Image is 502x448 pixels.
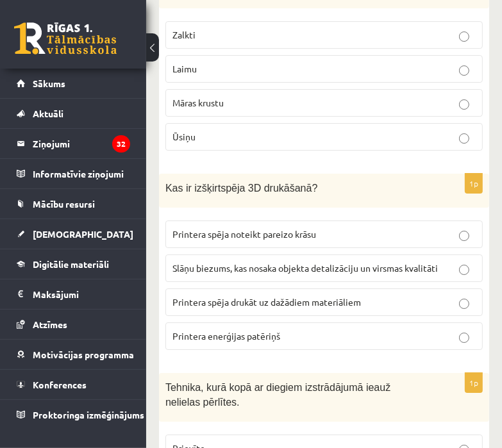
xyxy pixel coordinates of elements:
span: Motivācijas programma [33,349,134,360]
span: Zalkti [172,29,196,40]
a: Konferences [17,370,130,399]
a: Mācību resursi [17,189,130,219]
a: Motivācijas programma [17,340,130,369]
p: 1p [465,372,483,393]
span: Tehnika, kurā kopā ar diegiem izstrādājumā ieauž nelielas pērlītes. [165,382,390,408]
input: Zalkti [459,31,469,42]
input: Ūsiņu [459,133,469,144]
input: Slāņu biezums, kas nosaka objekta detalizāciju un virsmas kvalitāti [459,265,469,275]
span: Laimu [172,63,197,74]
input: Māras krustu [459,99,469,110]
legend: Informatīvie ziņojumi [33,159,130,188]
p: 1p [465,173,483,194]
a: Informatīvie ziņojumi [17,159,130,188]
span: Printera spēja noteikt pareizo krāsu [172,228,316,240]
a: [DEMOGRAPHIC_DATA] [17,219,130,249]
a: Sākums [17,69,130,98]
span: Slāņu biezums, kas nosaka objekta detalizāciju un virsmas kvalitāti [172,262,438,274]
span: Atzīmes [33,319,67,330]
span: Printera spēja drukāt uz dažādiem materiāliem [172,296,361,308]
span: Digitālie materiāli [33,258,109,270]
a: Maksājumi [17,279,130,309]
a: Atzīmes [17,310,130,339]
span: Ūsiņu [172,131,196,142]
span: Mācību resursi [33,198,95,210]
a: Aktuāli [17,99,130,128]
a: Ziņojumi32 [17,129,130,158]
span: Māras krustu [172,97,224,108]
span: Sākums [33,78,65,89]
span: Printera enerģijas patēriņš [172,330,280,342]
span: [DEMOGRAPHIC_DATA] [33,228,133,240]
input: Laimu [459,65,469,76]
span: Aktuāli [33,108,63,119]
span: Kas ir izšķirtspēja 3D drukāšanā? [165,183,317,194]
a: Rīgas 1. Tālmācības vidusskola [14,22,117,54]
span: Proktoringa izmēģinājums [33,409,144,420]
legend: Ziņojumi [33,129,130,158]
span: Konferences [33,379,87,390]
input: Printera enerģijas patēriņš [459,333,469,343]
a: Proktoringa izmēģinājums [17,400,130,429]
input: Printera spēja drukāt uz dažādiem materiāliem [459,299,469,309]
i: 32 [112,135,130,153]
legend: Maksājumi [33,279,130,309]
input: Printera spēja noteikt pareizo krāsu [459,231,469,241]
a: Digitālie materiāli [17,249,130,279]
